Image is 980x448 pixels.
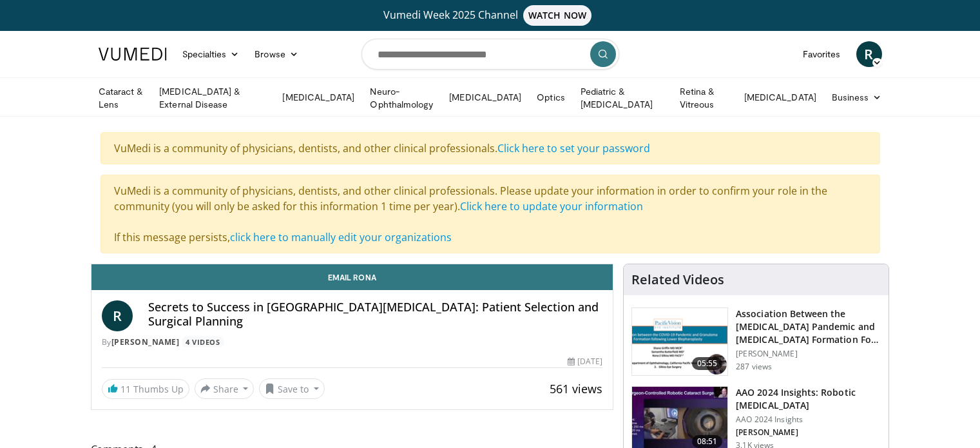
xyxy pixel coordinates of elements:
[460,199,643,213] a: Click here to update your information
[523,5,591,26] span: WATCH NOW
[101,5,880,26] a: Vumedi Week 2025 ChannelWATCH NOW
[111,336,180,347] a: [PERSON_NAME]
[692,357,723,370] span: 05:55
[101,132,880,164] div: VuMedi is a community of physicians, dentists, and other clinical professionals.
[632,308,727,375] img: 9210ee52-1994-4897-be50-8d645210b51c.png.150x105_q85_crop-smart_upscale.png
[550,381,602,396] span: 561 views
[102,379,189,399] a: 11 Thumbs Up
[736,349,881,359] p: [PERSON_NAME]
[102,300,133,331] a: R
[91,264,613,290] a: Email Rona
[102,336,603,348] div: By
[99,48,167,61] img: VuMedi Logo
[441,84,529,110] a: [MEDICAL_DATA]
[736,362,772,372] p: 287 views
[824,84,890,110] a: Business
[631,272,724,287] h4: Related Videos
[101,175,880,253] div: VuMedi is a community of physicians, dentists, and other clinical professionals. Please update yo...
[795,41,849,67] a: Favorites
[120,383,131,395] span: 11
[274,84,362,110] a: [MEDICAL_DATA]
[151,85,274,111] a: [MEDICAL_DATA] & External Disease
[230,230,452,244] a: click here to manually edit your organizations
[631,307,881,376] a: 05:55 Association Between the [MEDICAL_DATA] Pandemic and [MEDICAL_DATA] Formation Fo… [PERSON_NA...
[362,85,441,111] a: Neuro-Ophthalmology
[568,356,602,367] div: [DATE]
[573,85,672,111] a: Pediatric & [MEDICAL_DATA]
[247,41,306,67] a: Browse
[361,39,619,70] input: Search topics, interventions
[672,85,736,111] a: Retina & Vitreous
[736,307,881,346] h3: Association Between the [MEDICAL_DATA] Pandemic and [MEDICAL_DATA] Formation Fo…
[91,85,152,111] a: Cataract & Lens
[182,336,224,347] a: 4 Videos
[736,427,881,438] p: [PERSON_NAME]
[175,41,247,67] a: Specialties
[692,435,723,448] span: 08:51
[259,378,325,399] button: Save to
[497,141,650,155] a: Click here to set your password
[736,386,881,412] h3: AAO 2024 Insights: Robotic [MEDICAL_DATA]
[736,84,824,110] a: [MEDICAL_DATA]
[856,41,882,67] a: R
[195,378,255,399] button: Share
[529,84,572,110] a: Optics
[148,300,603,328] h4: Secrets to Success in [GEOGRAPHIC_DATA][MEDICAL_DATA]: Patient Selection and Surgical Planning
[736,414,881,425] p: AAO 2024 Insights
